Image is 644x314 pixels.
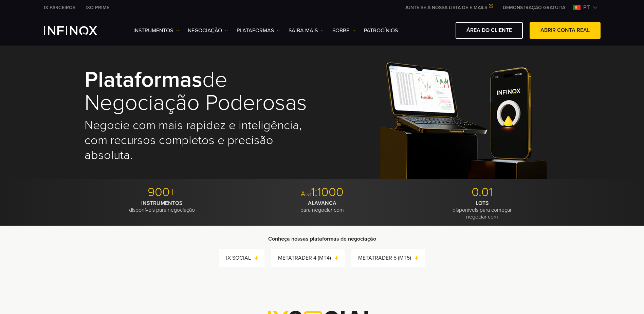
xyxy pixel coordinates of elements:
span: Até [301,190,311,198]
a: ABRIR CONTA REAL [530,22,601,39]
a: PLATAFORMAS [237,27,280,35]
a: SOBRE [332,27,355,35]
a: NEGOCIAÇÃO [188,27,228,35]
h2: Negocie com mais rapidez e inteligência, com recursos completos e precisão absoluta. [85,118,313,163]
a: METATRADER 5 (MT5) [358,253,425,263]
p: 1:1000 [244,185,400,200]
a: JUNTE-SE À NOSSA LISTA DE E-MAILS [400,5,498,11]
a: INFINOX Logo [44,26,113,35]
p: disponíveis para negociação [85,200,240,213]
strong: Plataformas [85,66,202,93]
a: METATRADER 4 (MT4) [278,253,345,263]
a: Saiba mais [289,27,324,35]
p: 0.01 [405,185,560,200]
p: para negociar com [244,200,400,213]
p: disponíveis para começar negociar com [405,200,560,220]
a: Instrumentos [133,27,179,35]
a: Patrocínios [364,27,398,35]
p: 900+ [85,185,240,200]
h1: de negociação poderosas [85,68,313,115]
a: INFINOX [39,4,80,11]
span: pt [581,3,592,12]
strong: LOTS [476,200,489,207]
strong: INSTRUMENTOS [141,200,183,207]
a: INFINOX [80,4,114,11]
strong: Conheça nossas plataformas de negociação [268,235,376,242]
a: ÁREA DO CLIENTE [456,22,523,39]
a: INFINOX MENU [498,4,570,11]
strong: ALAVANCA [308,200,336,207]
a: IX SOCIAL [226,253,264,263]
